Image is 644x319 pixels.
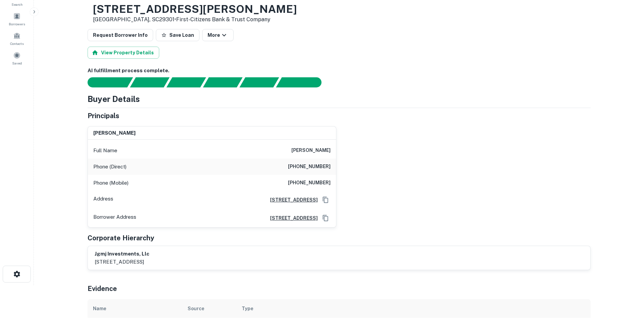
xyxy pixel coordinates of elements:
h5: Principals [88,111,119,121]
th: Source [182,299,236,318]
h4: Buyer Details [88,93,140,105]
h6: [PHONE_NUMBER] [288,179,331,187]
span: Contacts [10,41,24,46]
th: Name [88,299,182,318]
span: Borrowers [9,21,25,27]
div: Principals found, still searching for contact information. This may take time... [239,77,279,87]
div: Type [242,304,253,313]
a: [STREET_ADDRESS] [265,214,318,222]
h6: [PERSON_NAME] [93,129,136,137]
div: Sending borrower request to AI... [79,77,130,87]
h6: [PHONE_NUMBER] [288,163,331,171]
button: More [202,29,234,41]
button: View Property Details [88,47,159,59]
div: AI fulfillment process complete. [276,77,330,87]
a: Contacts [2,29,32,48]
p: Full Name [93,147,117,155]
div: Principals found, AI now looking for contact information... [203,77,242,87]
button: Copy Address [320,195,331,205]
div: Name [93,304,106,313]
h5: Corporate Hierarchy [88,233,154,243]
p: Borrower Address [93,213,136,223]
a: First-citizens Bank & Trust Company [176,16,270,23]
iframe: Chat Widget [610,265,644,297]
a: Saved [2,49,32,67]
div: Source [188,304,204,313]
span: Search [11,2,23,7]
button: Save Loan [156,29,199,41]
h6: jgmj investments, llc [95,250,149,258]
span: Saved [12,60,22,66]
h5: Evidence [88,284,117,294]
a: [STREET_ADDRESS] [265,196,318,204]
th: Type [236,299,549,318]
div: Documents found, AI parsing details... [166,77,206,87]
p: Phone (Direct) [93,163,126,171]
p: [GEOGRAPHIC_DATA], SC29301 • [93,16,297,24]
h6: [PERSON_NAME] [291,147,331,155]
p: Phone (Mobile) [93,179,128,187]
button: Copy Address [320,213,331,223]
h6: AI fulfillment process complete. [88,67,591,75]
h3: [STREET_ADDRESS][PERSON_NAME] [93,3,297,16]
p: [STREET_ADDRESS] [95,258,149,266]
a: Borrowers [2,10,32,28]
p: Address [93,195,113,205]
button: Request Borrower Info [88,29,153,41]
div: Your request is received and processing... [130,77,169,87]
